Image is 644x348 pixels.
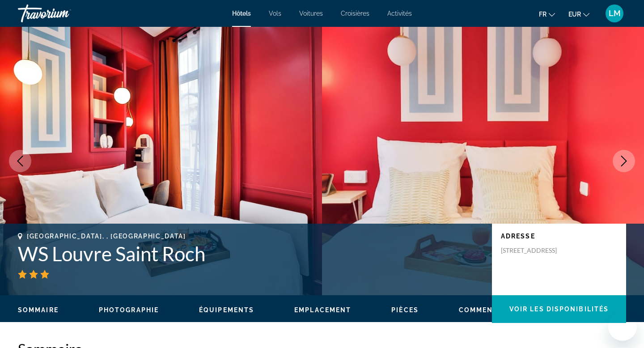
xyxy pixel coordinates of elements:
span: Voir les disponibilités [509,306,609,313]
span: Sommaire [18,306,59,314]
span: Emplacement [294,306,351,314]
span: Pièces [391,306,419,314]
button: Photographie [99,306,159,314]
a: Voitures [299,10,323,17]
button: User Menu [603,4,626,23]
button: Pièces [391,306,419,314]
button: Sommaire [18,306,59,314]
a: Croisières [341,10,369,17]
span: EUR [568,11,581,18]
span: [GEOGRAPHIC_DATA], , [GEOGRAPHIC_DATA] [27,233,186,240]
a: Vols [269,10,281,17]
iframe: Bouton de lancement de la fenêtre de messagerie [608,312,637,341]
a: Hôtels [232,10,251,17]
span: Commentaires [459,306,520,314]
a: Activités [387,10,412,17]
button: Commentaires [459,306,520,314]
h1: WS Louvre Saint Roch [18,242,483,265]
button: Voir les disponibilités [492,295,626,323]
button: Change currency [568,8,589,21]
button: Next image [613,150,635,172]
button: Équipements [199,306,254,314]
button: Emplacement [294,306,351,314]
span: fr [539,11,547,18]
span: Photographie [99,306,159,314]
button: Change language [539,8,555,21]
p: Adresse [501,233,617,240]
p: [STREET_ADDRESS] [501,246,572,255]
span: LM [609,9,621,18]
a: Travorium [18,2,107,25]
span: Équipements [199,306,254,314]
button: Previous image [9,150,31,172]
